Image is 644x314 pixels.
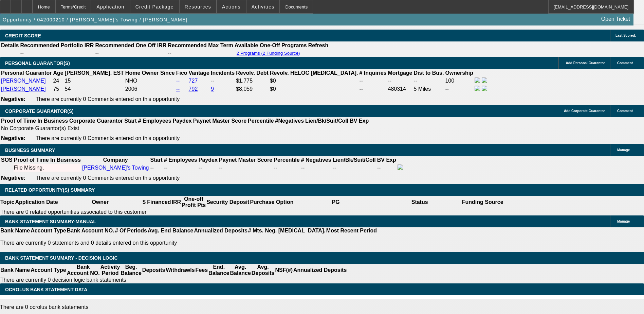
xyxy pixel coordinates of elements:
b: [PERSON_NAME]. EST [65,70,124,76]
b: Negative: [1,175,25,181]
th: Bank Account NO. [67,227,115,234]
span: Comment [617,61,633,65]
td: -- [377,164,397,172]
a: [PERSON_NAME]'s Towing [82,165,149,171]
th: Avg. Deposits [251,264,275,277]
b: # Employees [138,118,171,124]
b: BV Exp [350,118,369,124]
th: Fees [195,264,208,277]
b: Negative: [1,96,25,102]
th: Account Type [30,264,67,277]
b: Lien/Bk/Suit/Coll [305,118,348,124]
th: Beg. Balance [120,264,142,277]
td: 5 Miles [413,85,444,93]
th: Funding Source [462,196,504,209]
a: [PERSON_NAME] [1,78,46,84]
b: Company [103,157,128,163]
div: File Missing. [14,165,81,171]
button: Actions [217,0,246,13]
span: Bank Statement Summary - Decision Logic [5,255,118,261]
span: BANK STATEMENT SUMMARY-MANUAL [5,219,96,224]
td: $0 [270,77,358,85]
th: Annualized Deposits [194,227,247,234]
b: Incidents [211,70,235,76]
td: -- [359,85,387,93]
th: $ Financed [142,196,171,209]
th: Proof of Time In Business [14,157,81,163]
span: There are currently 0 Comments entered on this opportunity [36,135,180,141]
span: RELATED OPPORTUNITY(S) SUMMARY [5,187,95,193]
th: Recommended One Off IRR [95,42,167,49]
span: Credit Package [135,4,174,10]
div: -- [274,165,299,171]
b: Revolv. Debt [236,70,269,76]
b: Lien/Bk/Suit/Coll [333,157,376,163]
b: Percentile [274,157,299,163]
span: Add Corporate Guarantor [564,109,605,113]
th: NSF(#) [275,264,293,277]
td: -- [95,50,167,56]
a: 792 [189,86,198,92]
td: No Corporate Guarantor(s) Exist [1,125,372,132]
td: $1,775 [236,77,269,85]
b: Paynet Master Score [193,118,246,124]
th: Bank Account NO. [67,264,100,277]
th: Proof of Time In Business [1,118,68,124]
a: -- [176,78,180,84]
th: Withdrawls [165,264,195,277]
b: # Employees [164,157,197,163]
img: linkedin-icon.png [482,77,487,83]
td: 75 [53,85,63,93]
b: Vantage [189,70,209,76]
th: SOS [1,157,13,163]
span: Manage [617,148,630,152]
b: Negative: [1,135,25,141]
th: Security Deposit [206,196,250,209]
th: Recommended Portfolio IRR [20,42,94,49]
span: Actions [222,4,241,10]
span: 2006 [125,86,137,92]
td: $0 [270,85,358,93]
th: Avg. Balance [229,264,251,277]
span: Last Scored: [615,34,636,37]
b: BV Exp [377,157,396,163]
div: -- [219,165,272,171]
img: facebook-icon.png [398,164,403,170]
img: facebook-icon.png [475,77,480,83]
b: Start [124,118,136,124]
b: Mortgage [388,70,412,76]
td: -- [413,77,444,85]
td: 54 [65,85,124,93]
td: 480314 [388,85,413,93]
a: -- [176,86,180,92]
th: IRR [171,196,181,209]
span: Comment [617,109,633,113]
b: Fico [176,70,187,76]
span: Application [96,4,124,10]
a: Open Ticket [599,13,633,25]
a: [PERSON_NAME] [1,86,46,92]
span: OCROLUS BANK STATEMENT DATA [5,287,87,292]
td: 15 [65,77,124,85]
p: There are currently 0 statements and 0 details entered on this opportunity [0,240,377,246]
span: Opportunity / 042000210 / [PERSON_NAME]'s Towing / [PERSON_NAME] [3,17,188,22]
td: 100 [445,77,474,85]
th: Owner [58,196,142,209]
button: Credit Package [130,0,179,13]
b: Paydex [173,118,192,124]
td: -- [210,77,235,85]
td: -- [198,164,218,172]
td: -- [20,50,94,56]
td: -- [332,164,376,172]
button: Resources [180,0,216,13]
b: # Negatives [301,157,331,163]
button: 2 Programs (2 Funding Source) [235,50,302,56]
th: Deposits [142,264,166,277]
span: Activities [252,4,275,10]
b: Revolv. HELOC [MEDICAL_DATA]. [270,70,358,76]
b: Start [150,157,162,163]
th: Avg. End Balance [147,227,194,234]
th: # Of Periods [115,227,147,234]
span: PERSONAL GUARANTOR(S) [5,60,70,66]
th: Application Date [15,196,58,209]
